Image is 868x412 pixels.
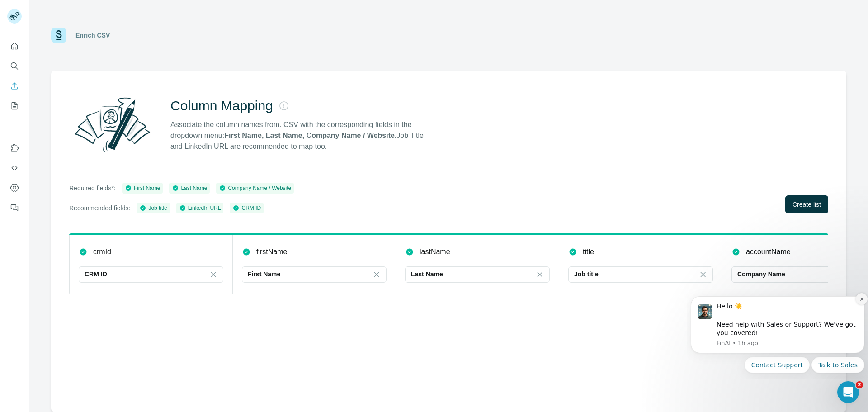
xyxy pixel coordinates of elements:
div: Enrich CSV [75,31,110,40]
p: Job title [574,270,599,279]
span: 2 [856,381,863,388]
p: title [583,246,594,257]
button: My lists [7,98,22,114]
p: Required fields*: [69,184,116,193]
iframe: Intercom live chat [837,381,859,403]
p: lastName [420,246,450,257]
strong: First Name, Last Name, Company Name / Website. [224,132,396,139]
p: First Name [248,270,280,279]
img: Surfe Illustration - Column Mapping [69,92,156,157]
iframe: Intercom notifications message [687,288,868,379]
p: Associate the column names from. CSV with the corresponding fields in the dropdown menu: Job Titl... [170,119,432,152]
button: Create list [785,195,828,213]
button: Use Surfe on LinkedIn [7,140,22,156]
button: Search [7,58,22,74]
h2: Column Mapping [170,98,273,114]
button: Quick start [7,38,22,54]
p: Company Name [737,270,785,279]
span: Create list [793,200,821,209]
p: CRM ID [85,270,107,279]
button: Use Surfe API [7,160,22,176]
div: Last Name [172,184,207,192]
p: Recommended fields: [69,204,130,213]
button: Feedback [7,199,22,216]
div: Company Name / Website [219,184,291,192]
button: Dashboard [7,180,22,196]
button: Enrich CSV [7,78,22,94]
p: accountName [746,246,791,257]
div: LinkedIn URL [179,204,221,212]
div: Job title [139,204,167,212]
div: First Name [125,184,160,192]
div: CRM ID [232,204,261,212]
p: Last Name [411,270,443,279]
img: Surfe Logo [51,28,66,43]
p: crmId [93,246,111,257]
p: firstName [256,246,287,257]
